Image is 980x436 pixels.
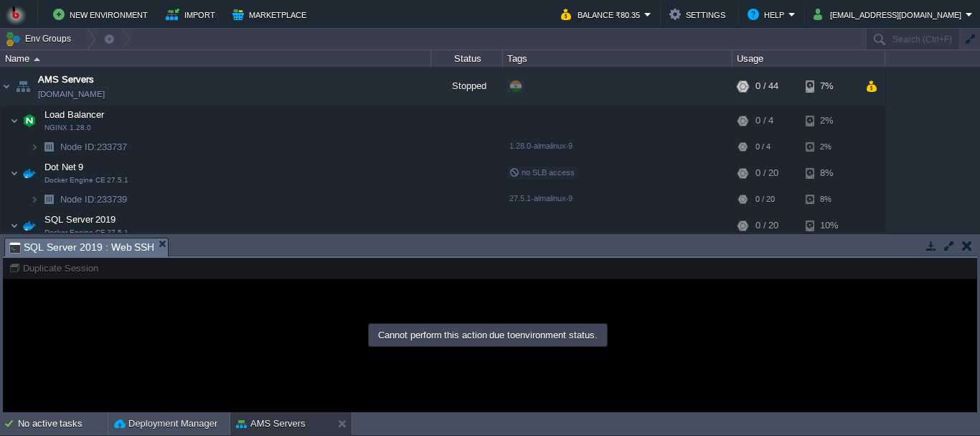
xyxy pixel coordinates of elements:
span: 1.28.0-almalinux-9 [509,142,573,150]
span: Load Balancer [43,108,106,121]
img: AMDAwAAAACH5BAEAAAAALAAAAAABAAEAAAICRAEAOw== [30,188,39,210]
span: Docker Engine CE 27.5.1 [44,228,128,237]
img: Bitss Techniques [5,4,27,25]
img: AMDAwAAAACH5BAEAAAAALAAAAAABAAEAAAICRAEAOw== [10,159,19,187]
span: Node ID: [60,142,97,152]
span: SQL Server 2019 [43,213,118,226]
div: Cannot perform this action due to environment status. [370,325,606,345]
img: AMDAwAAAACH5BAEAAAAALAAAAAABAAEAAAICRAEAOw== [34,57,40,61]
a: AMS Servers [38,73,94,87]
span: no SLB access [509,168,575,177]
button: AMS Servers [236,417,306,431]
img: AMDAwAAAACH5BAEAAAAALAAAAAABAAEAAAICRAEAOw== [19,159,39,187]
a: Dot Net 9Docker Engine CE 27.5.1 [43,162,85,172]
div: 2% [806,136,852,158]
span: 233737 [59,141,129,153]
span: Dot Net 9 [43,161,85,173]
div: 0 / 20 [755,211,778,240]
img: AMDAwAAAACH5BAEAAAAALAAAAAABAAEAAAICRAEAOw== [19,211,39,240]
a: SQL Server 2019Docker Engine CE 27.5.1 [43,214,118,225]
button: Import [166,6,220,23]
span: Node ID: [60,194,97,205]
button: Env Groups [5,29,76,49]
div: Usage [733,50,885,67]
img: AMDAwAAAACH5BAEAAAAALAAAAAABAAEAAAICRAEAOw== [10,106,19,135]
div: 0 / 20 [755,159,778,187]
img: AMDAwAAAACH5BAEAAAAALAAAAAABAAEAAAICRAEAOw== [19,106,39,135]
button: Deployment Manager [114,417,217,431]
span: 27.5.1-almalinux-9 [509,194,573,203]
img: AMDAwAAAACH5BAEAAAAALAAAAAABAAEAAAICRAEAOw== [39,188,59,210]
div: Name [1,50,430,67]
div: 8% [806,159,852,187]
span: Docker Engine CE 27.5.1 [44,176,128,185]
div: 0 / 4 [755,136,771,158]
img: AMDAwAAAACH5BAEAAAAALAAAAAABAAEAAAICRAEAOw== [1,67,12,106]
img: AMDAwAAAACH5BAEAAAAALAAAAAABAAEAAAICRAEAOw== [39,136,59,158]
button: [EMAIL_ADDRESS][DOMAIN_NAME] [814,6,966,23]
button: New Environment [53,6,152,23]
div: 0 / 4 [755,106,773,135]
div: 0 / 20 [755,188,775,210]
span: SQL Server 2019 : Web SSH [9,238,154,256]
div: No active tasks [18,412,108,435]
span: 233739 [59,193,129,205]
div: Status [432,50,502,67]
a: Node ID:233737 [59,141,129,153]
img: AMDAwAAAACH5BAEAAAAALAAAAAABAAEAAAICRAEAOw== [13,67,33,106]
button: Help [748,6,788,23]
a: Node ID:233739 [59,193,129,205]
a: [DOMAIN_NAME] [38,87,105,101]
div: Stopped [431,67,503,106]
button: Marketplace [232,6,311,23]
button: Balance ₹80.35 [561,6,644,23]
div: Tags [504,50,732,67]
span: NGINX 1.28.0 [44,124,91,132]
a: Load BalancerNGINX 1.28.0 [43,109,106,120]
div: 7% [806,67,852,106]
div: 2% [806,106,852,135]
div: 8% [806,188,852,210]
button: Settings [669,6,730,23]
div: 0 / 44 [755,67,778,106]
img: AMDAwAAAACH5BAEAAAAALAAAAAABAAEAAAICRAEAOw== [30,136,39,158]
div: 10% [806,211,852,240]
img: AMDAwAAAACH5BAEAAAAALAAAAAABAAEAAAICRAEAOw== [10,211,19,240]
